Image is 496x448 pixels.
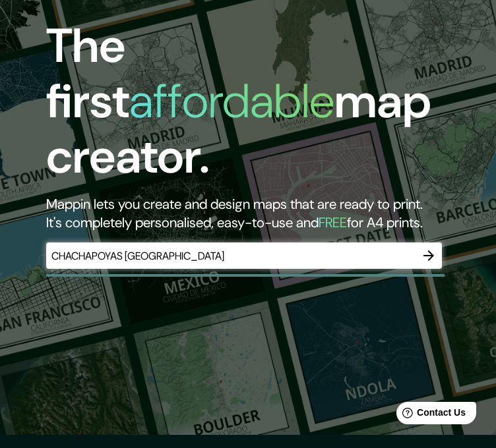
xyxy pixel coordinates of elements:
iframe: Help widget launcher [379,397,481,434]
h5: FREE [319,213,347,232]
h1: affordable [129,70,334,132]
input: Choose your favourite place [46,248,416,264]
h1: The first map creator. [46,18,443,195]
h2: Mappin lets you create and design maps that are ready to print. It's completely personalised, eas... [46,195,443,232]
